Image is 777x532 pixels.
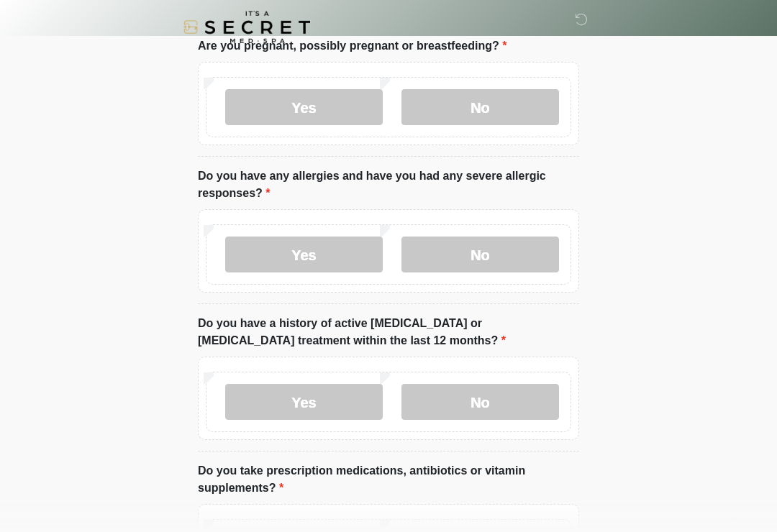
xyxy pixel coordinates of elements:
label: No [401,237,559,272]
label: Do you have a history of active [MEDICAL_DATA] or [MEDICAL_DATA] treatment within the last 12 mon... [198,315,579,349]
label: Yes [225,89,383,125]
label: No [401,89,559,125]
label: Do you have any allergies and have you had any severe allergic responses? [198,168,579,202]
label: No [401,384,559,420]
label: Yes [225,237,383,272]
img: It's A Secret Med Spa Logo [183,11,310,43]
label: Do you take prescription medications, antibiotics or vitamin supplements? [198,462,579,497]
label: Yes [225,384,383,420]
